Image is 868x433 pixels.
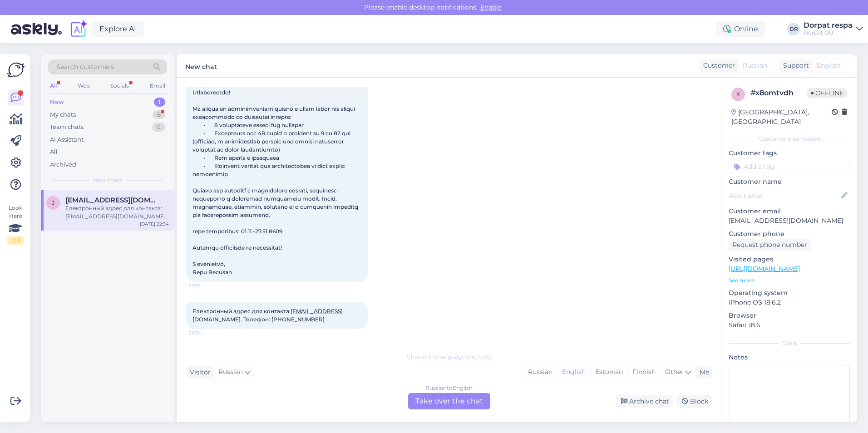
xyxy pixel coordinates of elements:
div: Customer information [729,135,850,143]
div: All [48,80,59,92]
p: iPhone OS 18.6.2 [729,298,850,307]
div: Me [696,368,709,377]
div: DR [787,23,800,35]
span: Russian [218,367,243,377]
div: Team chats [50,123,84,132]
p: Browser [729,311,850,320]
div: Choose the language and reply [186,353,712,361]
div: Dorpat OÜ [804,29,853,36]
div: 0 [152,123,165,132]
span: Other [665,368,684,376]
div: Support [779,61,809,70]
p: [EMAIL_ADDRESS][DOMAIN_NAME] [729,216,850,226]
div: English [557,365,590,379]
span: New chats [93,176,122,184]
div: Block [676,395,712,408]
span: Offline [807,88,847,98]
p: Customer phone [729,229,850,239]
div: Request phone number [729,239,811,251]
div: Web [76,80,92,92]
div: Finnish [627,365,660,379]
span: j [52,199,54,206]
div: [DATE] 22:34 [140,221,169,227]
div: Russian [523,365,557,379]
p: Operating system [729,288,850,298]
a: Dorpat respaDorpat OÜ [804,22,863,36]
div: 1 [154,98,165,107]
p: Notes [729,353,850,362]
p: Customer name [729,177,850,187]
div: Russian to English [425,384,473,392]
div: 8 [153,110,165,119]
span: English [817,61,840,70]
p: Customer tags [729,148,850,158]
span: Enable [478,3,504,11]
div: Look Here [7,204,24,245]
div: # x8omtvdh [750,88,807,98]
div: Socials [108,80,131,92]
div: Dorpat respa [804,22,853,29]
p: Customer email [729,207,850,216]
span: Електронный адрес для контакта: . Телефон: [PHONE_NUMBER] [192,308,343,323]
a: Explore AI [92,21,144,37]
div: My chats [50,110,76,119]
a: [URL][DOMAIN_NAME] [729,265,800,273]
div: Електронный адрес для контакта: [EMAIL_ADDRESS][DOMAIN_NAME]. Телефон: [PHONE_NUMBER] [65,204,169,221]
div: Customer [700,61,735,70]
span: x [736,91,740,98]
span: Russian [743,61,767,70]
img: Askly Logo [7,61,25,79]
div: Extra [729,339,850,347]
div: New [50,98,64,107]
div: AI Assistant [50,135,84,144]
span: 22:32 [189,282,223,289]
div: Take over the chat [408,393,490,409]
label: New chat [185,59,217,72]
span: Search customers [56,62,114,72]
div: Email [148,80,167,92]
p: See more ... [729,276,850,285]
input: Add a tag [729,160,850,173]
div: Visitor [186,368,211,377]
span: julijakubraka@gmail.com [65,196,160,204]
input: Add name [729,191,839,201]
p: Visited pages [729,255,850,264]
div: Online [716,21,765,37]
div: Archived [50,160,76,169]
img: explore-ai [69,20,88,39]
span: 22:34 [189,330,223,336]
div: 2 / 3 [7,236,24,245]
p: Safari 18.6 [729,320,850,330]
div: All [50,148,58,157]
div: [GEOGRAPHIC_DATA], [GEOGRAPHIC_DATA] [731,108,832,127]
div: Estonian [590,365,627,379]
div: Archive chat [616,395,673,408]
